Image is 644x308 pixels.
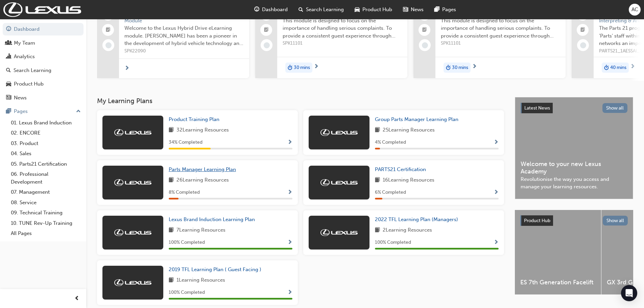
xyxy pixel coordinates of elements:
[264,42,270,48] span: learningRecordVerb_NONE-icon
[320,179,358,186] img: Trak
[610,64,626,72] span: 40 mins
[383,176,434,185] span: 16 Learning Resources
[631,6,638,14] span: AC
[283,17,402,40] span: This module is designed to focus on the importance of handling serious complaints. To provide a c...
[472,64,477,70] span: next-icon
[452,64,468,72] span: 30 mins
[124,66,129,72] span: next-icon
[169,116,219,122] span: Product Training Plan
[169,116,222,123] a: Product Training Plan
[375,126,380,135] span: book-icon
[176,276,225,285] span: 1 Learning Resources
[169,216,258,223] a: Lexus Brand Induction Learning Plan
[287,238,292,247] button: Show Progress
[3,78,84,90] a: Product Hub
[375,166,426,172] span: PARTS21 Certification
[403,5,408,14] span: news-icon
[349,3,398,17] a: car-iconProduct Hub
[14,67,51,74] div: Search Learning
[441,17,560,40] span: This module is designed to focus on the importance of handling serious complaints. To provide a c...
[255,4,407,78] a: 0Handling Serious Complaints (eLearning)This module is designed to focus on the importance of han...
[515,210,601,294] a: ES 7th Generation Facelift
[76,107,81,116] span: up-icon
[254,5,259,14] span: guage-icon
[521,103,627,114] a: Latest NewsShow all
[521,175,627,191] span: Revolutionise the way you access and manage your learning resources.
[169,266,264,274] a: 2019 TFL Learning Plan ( Guest Facing )
[515,97,633,199] a: Latest NewsShow allWelcome to your new Lexus AcademyRevolutionise the way you access and manage y...
[14,108,28,115] div: Pages
[422,42,428,48] span: learningRecordVerb_NONE-icon
[105,42,112,48] span: learningRecordVerb_NONE-icon
[355,5,360,14] span: car-icon
[169,226,174,235] span: book-icon
[603,216,628,226] button: Show all
[287,240,292,246] span: Show Progress
[8,197,84,208] a: 08. Service
[14,53,35,61] div: Analytics
[176,176,229,185] span: 26 Learning Resources
[14,80,44,88] div: Product Hub
[580,26,585,34] span: booktick-icon
[442,6,456,14] span: Pages
[299,5,303,14] span: search-icon
[362,6,392,14] span: Product Hub
[6,68,11,74] span: search-icon
[446,63,451,72] span: duration-icon
[6,26,11,32] span: guage-icon
[114,279,151,286] img: Trak
[3,105,84,118] button: Pages
[306,6,344,14] span: Search Learning
[3,2,81,17] a: Trak
[169,126,174,135] span: book-icon
[287,288,292,297] button: Show Progress
[114,129,151,136] img: Trak
[6,40,11,46] span: people-icon
[294,64,310,72] span: 30 mins
[375,116,461,123] a: Group Parts Manager Learning Plan
[629,4,641,16] button: AC
[383,226,432,235] span: 2 Learning Resources
[8,169,84,187] a: 06. Professional Development
[262,6,288,14] span: Dashboard
[398,3,429,17] a: news-iconNews
[494,138,499,147] button: Show Progress
[375,216,461,223] a: 2022 TFL Learning Plan (Managers)
[176,226,225,235] span: 7 Learning Resources
[6,54,11,60] span: chart-icon
[169,139,202,146] span: 34 % Completed
[320,229,358,236] img: Trak
[3,37,84,49] a: My Team
[8,228,84,239] a: All Pages
[293,3,349,17] a: search-iconSearch Learning
[494,140,499,146] span: Show Progress
[8,148,84,159] a: 04. Sales
[604,63,609,72] span: duration-icon
[375,139,406,146] span: 4 % Completed
[375,189,406,196] span: 6 % Completed
[3,22,84,105] button: DashboardMy TeamAnalyticsSearch LearningProduct HubNews
[411,6,424,14] span: News
[580,42,586,48] span: learningRecordVerb_NONE-icon
[169,216,255,222] span: Lexus Brand Induction Learning Plan
[169,266,261,273] span: 2019 TFL Learning Plan ( Guest Facing )
[434,5,439,14] span: pages-icon
[375,239,411,246] span: 100 % Completed
[8,218,84,229] a: 10. TUNE Rev-Up Training
[169,239,205,246] span: 100 % Completed
[8,118,84,128] a: 01. Lexus Brand Induction
[521,160,627,175] span: Welcome to your new Lexus Academy
[441,40,560,47] span: SPK11101
[287,190,292,196] span: Show Progress
[169,176,174,185] span: book-icon
[494,188,499,197] button: Show Progress
[124,24,244,47] span: Welcome to the Lexus Hybrid Drive eLearning module. [PERSON_NAME] has been a pioneer in the devel...
[8,208,84,218] a: 09. Technical Training
[74,294,79,303] span: prev-icon
[8,138,84,149] a: 03. Product
[494,240,499,246] span: Show Progress
[8,159,84,169] a: 05. Parts21 Certification
[114,229,151,236] img: Trak
[621,285,637,301] div: Open Intercom Messenger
